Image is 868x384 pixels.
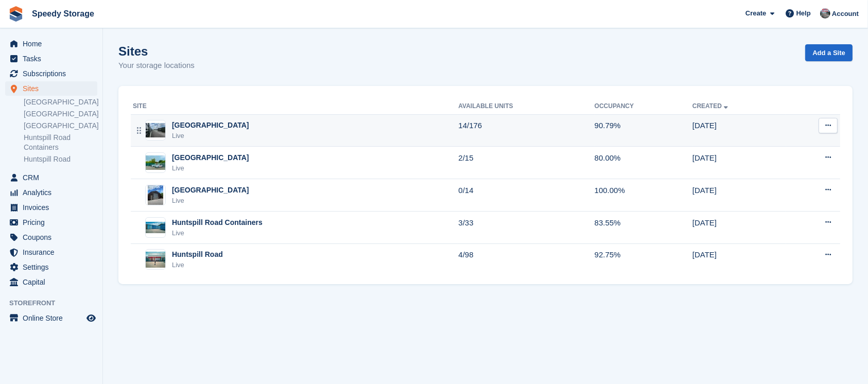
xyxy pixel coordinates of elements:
[458,243,594,275] td: 4/98
[23,170,84,185] span: CRM
[805,44,853,61] a: Add a Site
[458,179,594,212] td: 0/14
[5,215,97,230] a: menu
[820,8,830,19] img: Dan Jackson
[5,185,97,200] a: menu
[85,312,97,324] a: Preview store
[5,311,97,325] a: menu
[148,185,163,205] img: Image of Premier Business Park site
[23,81,84,96] span: Sites
[692,114,786,147] td: [DATE]
[5,245,97,259] a: menu
[595,212,692,244] td: 83.55%
[23,66,84,81] span: Subscriptions
[5,170,97,185] a: menu
[172,163,249,173] div: Live
[5,37,97,51] a: menu
[5,275,97,289] a: menu
[595,147,692,179] td: 80.00%
[146,222,165,233] img: Image of Huntspill Road Containers site
[5,260,97,274] a: menu
[5,230,97,245] a: menu
[146,123,165,138] img: Image of Market Street site
[692,179,786,212] td: [DATE]
[131,98,458,115] th: Site
[9,298,102,308] span: Storefront
[146,155,165,170] img: Image of Market Street Secure Parking site
[458,114,594,147] td: 14/176
[172,196,249,206] div: Live
[23,37,84,51] span: Home
[23,311,84,325] span: Online Store
[172,152,249,163] div: [GEOGRAPHIC_DATA]
[118,44,195,58] h1: Sites
[24,109,97,119] a: [GEOGRAPHIC_DATA]
[24,133,97,152] a: Huntspill Road Containers
[172,131,249,141] div: Live
[595,243,692,275] td: 92.75%
[28,5,98,22] a: Speedy Storage
[23,245,84,259] span: Insurance
[172,249,223,260] div: Huntspill Road
[595,114,692,147] td: 90.79%
[23,51,84,66] span: Tasks
[692,102,730,110] a: Created
[796,8,811,19] span: Help
[23,275,84,289] span: Capital
[5,66,97,81] a: menu
[692,212,786,244] td: [DATE]
[24,154,97,164] a: Huntspill Road
[23,230,84,245] span: Coupons
[172,217,263,228] div: Huntspill Road Containers
[458,212,594,244] td: 3/33
[23,260,84,274] span: Settings
[23,185,84,200] span: Analytics
[146,252,165,267] img: Image of Huntspill Road site
[595,98,692,115] th: Occupancy
[23,200,84,215] span: Invoices
[24,121,97,131] a: [GEOGRAPHIC_DATA]
[458,98,594,115] th: Available Units
[118,60,195,72] p: Your storage locations
[5,51,97,66] a: menu
[23,215,84,230] span: Pricing
[24,97,97,107] a: [GEOGRAPHIC_DATA]
[172,228,263,238] div: Live
[595,179,692,212] td: 100.00%
[172,120,249,131] div: [GEOGRAPHIC_DATA]
[745,8,766,19] span: Create
[692,147,786,179] td: [DATE]
[172,260,223,270] div: Live
[5,200,97,215] a: menu
[5,81,97,96] a: menu
[8,6,24,22] img: stora-icon-8386f47178a22dfd0bd8f6a31ec36ba5ce8667c1dd55bd0f319d3a0aa187defe.svg
[172,185,249,196] div: [GEOGRAPHIC_DATA]
[832,9,859,19] span: Account
[458,147,594,179] td: 2/15
[692,243,786,275] td: [DATE]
